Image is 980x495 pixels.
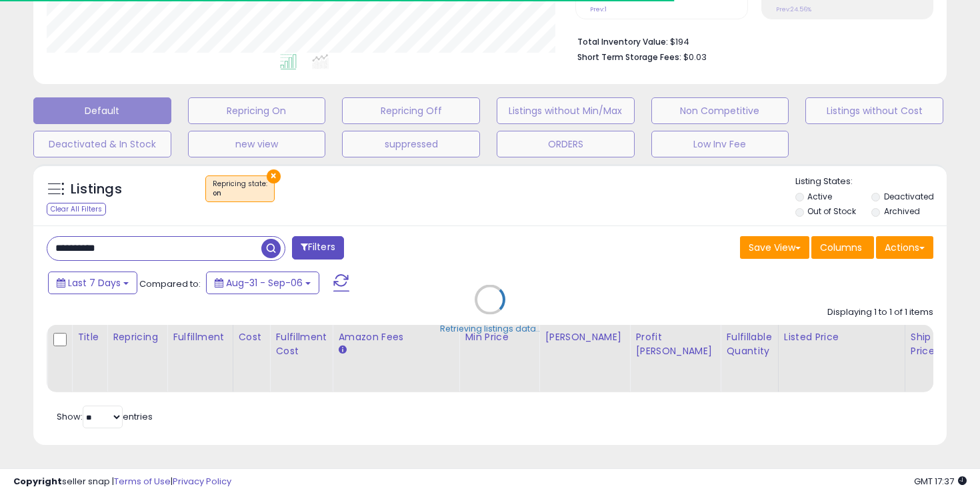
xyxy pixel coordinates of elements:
button: Deactivated & In Stock [33,131,171,157]
button: Default [33,97,171,124]
button: Repricing Off [342,97,480,124]
a: Terms of Use [114,475,171,488]
li: $194 [577,33,923,49]
button: suppressed [342,131,480,157]
strong: Copyright [13,475,62,488]
button: Non Competitive [651,97,789,124]
b: Short Term Storage Fees: [577,51,681,63]
a: Privacy Policy [173,475,231,488]
small: Prev: 24.56% [776,5,811,13]
b: Total Inventory Value: [577,36,668,47]
div: seller snap | | [13,476,231,488]
button: Listings without Cost [805,97,943,124]
span: 2025-09-14 17:37 GMT [914,475,967,488]
button: Repricing On [188,97,326,124]
div: Retrieving listings data.. [440,323,540,335]
button: ORDERS [497,131,635,157]
span: $0.03 [683,51,707,63]
button: Low Inv Fee [651,131,789,157]
button: Listings without Min/Max [497,97,635,124]
small: Prev: 1 [590,5,607,13]
button: new view [188,131,326,157]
